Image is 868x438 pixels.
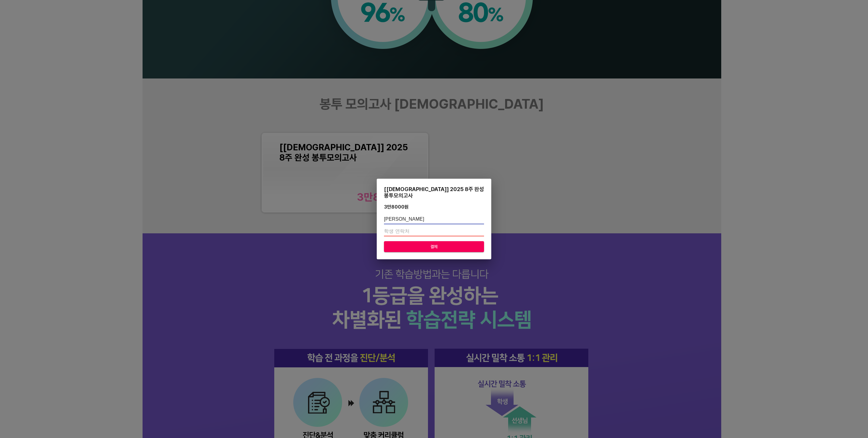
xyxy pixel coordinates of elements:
[384,215,484,224] input: 학생 이름
[384,227,484,236] input: 학생 연락처
[384,186,484,199] div: [[DEMOGRAPHIC_DATA]] 2025 8주 완성 봉투모의고사
[389,243,479,251] span: 결제
[384,204,409,210] div: 3만8000 원
[384,241,484,252] button: 결제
